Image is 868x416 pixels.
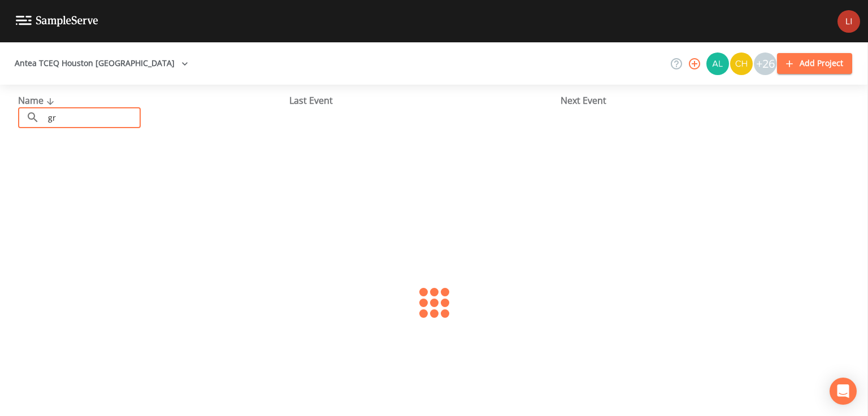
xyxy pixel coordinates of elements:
[289,94,561,107] div: Last Event
[837,10,860,33] img: e1cb15338d9faa5df36971f19308172f
[10,53,193,74] button: Antea TCEQ Houston [GEOGRAPHIC_DATA]
[706,52,729,75] img: 30a13df2a12044f58df5f6b7fda61338
[730,52,753,75] img: c74b8b8b1c7a9d34f67c5e0ca157ed15
[754,52,776,75] div: +26
[730,52,753,75] div: Charles Medina
[561,94,832,107] div: Next Event
[44,107,141,128] input: Search Projects
[16,16,98,27] img: logo
[777,53,852,74] button: Add Project
[706,52,730,75] div: Alaina Hahn
[18,94,57,107] span: Name
[830,378,857,405] div: Open Intercom Messenger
